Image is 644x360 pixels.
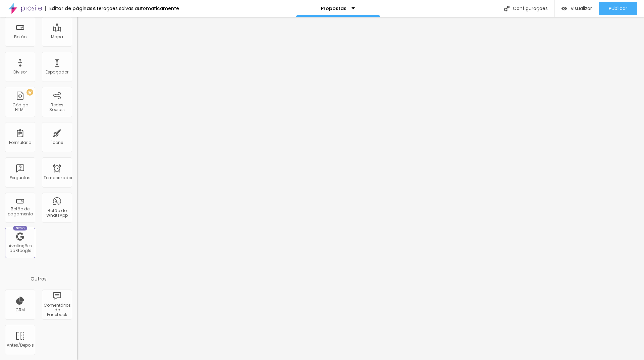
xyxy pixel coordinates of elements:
font: Botão de pagamento [8,206,33,216]
font: Avaliações do Google [9,243,32,253]
font: Formulário [9,140,31,145]
font: Divisor [13,69,27,75]
font: Espaçador [46,69,68,75]
font: Temporizador [44,175,72,181]
font: Código HTML [12,102,28,112]
font: Visualizar [571,5,592,12]
img: view-1.svg [561,6,567,11]
font: Alterações salvas automaticamente [93,5,179,12]
font: Ícone [51,140,63,145]
font: Mapa [51,34,63,40]
font: Botão [14,34,26,40]
font: Botão do WhatsApp [46,208,68,218]
font: Editor de páginas [49,5,93,12]
font: CRM [15,307,25,313]
font: Antes/Depois [7,342,34,348]
button: Publicar [599,2,637,15]
iframe: Editor [77,17,644,360]
font: Perguntas [10,175,31,181]
font: Novo [16,226,25,230]
img: Ícone [504,6,509,11]
font: Propostas [321,5,346,12]
font: Publicar [609,5,627,12]
font: Configurações [513,5,548,12]
font: Outros [31,275,47,282]
font: Comentários do Facebook [44,302,71,318]
font: Redes Sociais [49,102,65,112]
button: Visualizar [555,2,599,15]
